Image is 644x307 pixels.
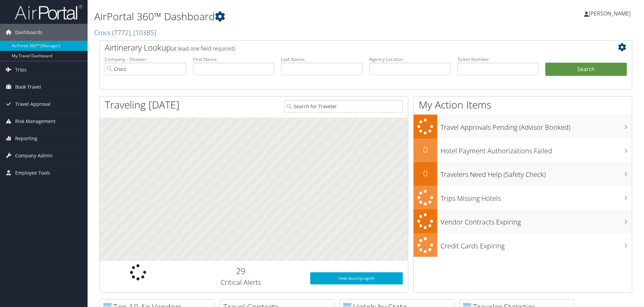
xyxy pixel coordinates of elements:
h3: Trips Missing Hotels [441,190,632,203]
label: First Name: [193,56,275,63]
h2: 0 [414,144,437,155]
span: Company Admin [15,147,53,164]
span: Reporting [15,130,37,147]
span: Book Travel [15,79,41,95]
label: Agency Locator: [369,56,451,63]
h3: Critical Alerts [182,278,300,287]
h1: AirPortal 360™ Dashboard [94,9,456,24]
span: Employee Tools [15,164,50,181]
a: [PERSON_NAME] [584,3,637,24]
h3: Travelers Need Help (Safety Check) [441,166,632,179]
span: Trips [15,61,27,78]
h3: Vendor Contracts Expiring [441,214,632,227]
a: Travel Approvals Pending (Advisor Booked) [414,115,632,139]
img: airportal-logo.png [15,4,82,20]
a: 0Travelers Need Help (Safety Check) [414,162,632,186]
span: [PERSON_NAME] [589,10,631,17]
h3: Travel Approvals Pending (Advisor Booked) [441,119,632,132]
h2: 0 [414,167,437,179]
a: Crocs [94,28,156,37]
h2: Airtinerary Lookup [105,42,582,53]
span: Dashboards [15,24,42,41]
h1: My Action Items [414,98,632,112]
h3: Credit Cards Expiring [441,238,632,251]
span: Risk Management [15,113,56,130]
span: ( 7772 ) [112,28,130,37]
a: Credit Cards Expiring [414,233,632,257]
span: , [ 10385 ] [130,28,156,37]
button: Search [545,63,627,76]
h3: Hotel Payment Authorizations Failed [441,143,632,156]
h1: Traveling [DATE] [105,98,180,112]
span: Travel Approval [15,96,51,113]
label: Last Name: [281,56,362,63]
h2: 29 [182,265,300,277]
span: (at least one field required) [171,45,235,52]
a: Trips Missing Hotels [414,186,632,210]
a: View SecurityLogic® [310,272,403,284]
a: 0Hotel Payment Authorizations Failed [414,139,632,162]
label: Ticket Number: [457,56,539,63]
label: Company - Division: [105,56,186,63]
input: Search for Traveler [285,100,403,113]
a: Vendor Contracts Expiring [414,209,632,233]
